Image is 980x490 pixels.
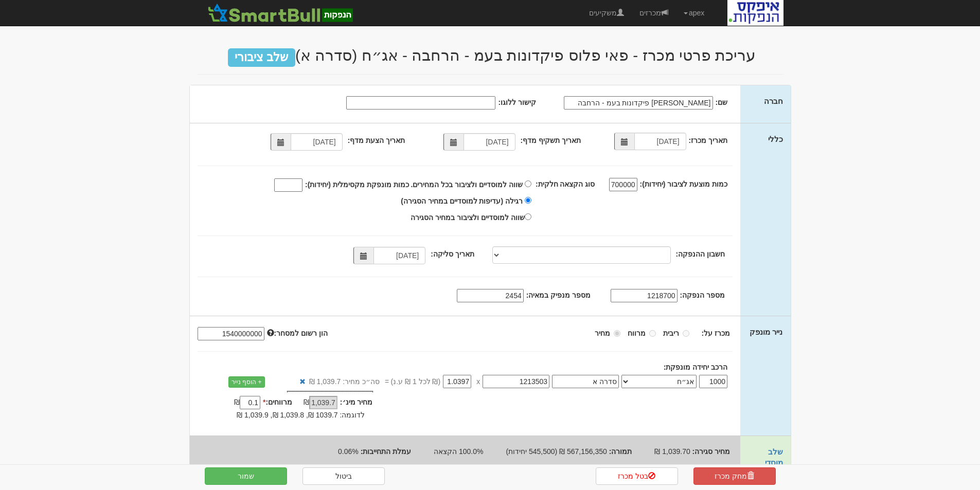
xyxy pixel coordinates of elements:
label: מחיר מינ׳: [340,397,373,407]
label: שם: [716,97,728,107]
input: שם הסדרה [552,375,619,388]
input: כמות [699,375,727,388]
label: מחיר סגירה: [692,446,730,457]
span: 1,039.70 ₪ [654,447,690,456]
label: הון רשום למסחר: [267,328,328,338]
div: ₪ [292,397,340,409]
strong: מחיר [595,329,610,337]
label: מרווחים: [263,397,292,407]
label: מספר הנפקה: [680,290,725,300]
input: שווה למוסדיים ולציבור במחיר הסגירה [525,213,531,220]
label: קישור ללוגו: [498,97,536,107]
span: 567,156,350 ₪ (545,500 יחידות) [506,447,607,456]
img: SmartBull Logo [205,3,356,23]
label: תאריך מכרז: [689,135,728,146]
label: תאריך סליקה: [431,249,474,259]
label: חברה [764,96,783,106]
label: עמלת התחייבות: [361,446,412,457]
a: ביטול [302,467,385,485]
span: שווה למוסדיים ולציבור בכל המחירים. [411,180,523,189]
span: (₪ לכל 1 ₪ ע.נ) [389,376,440,387]
span: 0.06% [338,447,359,456]
span: = [385,376,389,387]
a: שלב מוסדי [765,447,783,467]
input: מספר נייר [483,375,549,388]
strong: הרכב יחידה מונפקת: [664,363,727,371]
input: רגילה (עדיפות למוסדיים במחיר הסגירה) [525,197,531,204]
input: שווה למוסדיים ולציבור בכל המחירים. כמות מונפקת מקסימלית (יחידות): [274,178,302,192]
label: תאריך תשקיף מדף: [521,135,581,146]
span: שווה למוסדיים ולציבור במחיר הסגירה [411,213,525,222]
div: ₪ [215,397,263,409]
button: שמור [205,467,287,485]
a: מחק מכרז [693,467,776,485]
span: שלב ציבורי [228,48,295,67]
label: חשבון ההנפקה: [676,249,725,259]
a: בטל מכרז [596,467,678,485]
span: רגילה (עדיפות למוסדיים במחיר הסגירה) [401,197,523,205]
input: מחיר [614,330,620,337]
strong: מרווח [628,329,646,337]
label: כמות מוצעת לציבור (יחידות): [640,179,728,189]
label: תמורה: [609,446,632,457]
input: שווה למוסדיים ולציבור בכל המחירים. כמות מונפקת מקסימלית (יחידות): [525,180,531,187]
span: x [476,376,480,387]
h2: עריכת פרטי מכרז - פאי פלוס פיקדונות בעמ - הרחבה - אג״ח (סדרה א) [197,47,783,64]
span: 100.0% הקצאה [434,447,483,456]
label: כללי [768,134,783,144]
strong: מכרז על: [702,329,730,337]
input: מרווח [649,330,656,337]
input: ריבית [683,330,689,337]
span: לדוגמה: 1039.7 ₪, 1,039.8 ₪, 1,039.9 ₪ [237,411,365,419]
label: נייר מונפק [750,326,782,337]
a: + הוסף נייר [228,376,265,388]
label: כמות מונפקת מקסימלית (יחידות): [305,179,409,190]
label: תאריך הצעת מדף: [348,135,405,146]
strong: ריבית [663,329,679,337]
input: מחיר [443,375,471,388]
label: סוג הקצאה חלקית: [536,179,595,189]
label: מספר מנפיק במאיה: [526,290,591,300]
span: סה״כ מחיר: 1,039.7 ₪ [309,376,380,387]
